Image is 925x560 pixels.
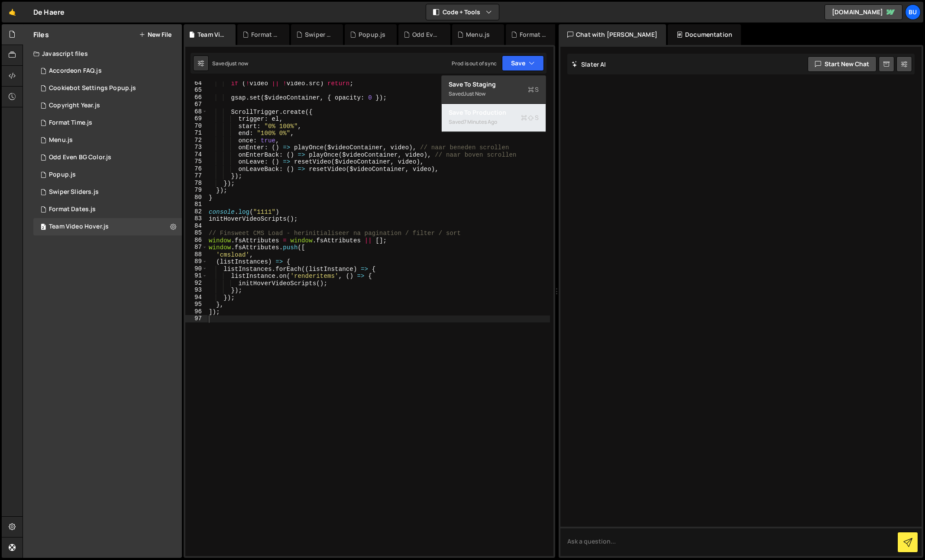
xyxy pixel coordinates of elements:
div: 67 [185,101,207,108]
div: Javascript files [23,45,182,62]
div: Menu.js [466,30,490,39]
div: 65 [185,87,207,94]
div: 72 [185,137,207,144]
div: 89 [185,258,207,265]
div: Save to Staging [449,80,539,89]
button: New File [139,31,171,38]
div: Format Time.js [49,119,92,127]
span: S [528,85,539,94]
div: 90 [185,265,207,273]
div: Copyright Year.js [49,102,100,109]
div: 17043/46851.js [33,183,185,201]
div: 64 [185,80,207,87]
div: 77 [185,172,207,180]
div: 17043/46861.js [33,218,185,235]
div: 71 [185,129,207,137]
div: 91 [185,272,207,280]
div: Format Dates.js [251,30,279,39]
div: 78 [185,180,207,187]
a: Bu [905,4,921,20]
div: Chat with [PERSON_NAME] [559,24,666,45]
div: 97 [185,315,207,322]
div: 17043/46857.js [33,62,185,80]
div: Menu.js [49,136,73,144]
div: 87 [185,244,207,251]
div: 17043/46854.js [33,201,185,218]
div: 94 [185,294,207,301]
div: 74 [185,151,207,158]
div: Odd Even BG Color.js [49,154,111,161]
div: Swiper Sliders.js [305,30,333,39]
div: 17043/46858.js [33,149,185,166]
div: De Haere [33,7,65,17]
div: 96 [185,308,207,315]
div: Team Video Hover.js [49,223,109,231]
h2: Files [33,30,49,39]
div: Accordeon FAQ.js [49,67,102,75]
div: 84 [185,222,207,230]
span: S [521,113,539,122]
button: Save to ProductionS Saved7 minutes ago [442,104,546,132]
button: Code + Tools [426,4,499,20]
div: 79 [185,187,207,194]
div: 17043/46855.js [33,114,185,132]
div: 92 [185,280,207,287]
div: 17043/46852.js [33,166,185,183]
div: 88 [185,251,207,258]
div: 66 [185,94,207,101]
a: 🤙 [2,2,23,23]
div: 75 [185,158,207,165]
div: 70 [185,122,207,130]
div: 83 [185,215,207,222]
div: 17043/46859.js [33,132,185,149]
div: Odd Even BG Color.js [412,30,440,39]
div: Saved [212,60,248,67]
button: Start new chat [808,56,876,72]
div: 82 [185,208,207,216]
div: Format Time.js [520,30,547,39]
div: just now [228,60,248,67]
div: Save to Production [449,108,539,117]
div: Popup.js [359,30,385,39]
span: 2 [41,224,46,231]
div: 80 [185,194,207,201]
div: 76 [185,165,207,173]
button: Save [502,55,544,71]
div: 69 [185,115,207,122]
div: Prod is out of sync [452,60,497,67]
div: Cookiebot Settings Popup.js [49,84,136,92]
div: 68 [185,108,207,116]
div: 73 [185,144,207,151]
a: [DOMAIN_NAME] [825,4,902,20]
div: 17043/46856.js [33,97,185,114]
div: 7 minutes ago [464,118,497,126]
div: Saved [449,117,539,127]
button: Save to StagingS Savedjust now [442,76,546,104]
h2: Slater AI [572,60,606,68]
div: Team Video Hover.js [197,30,225,39]
div: Documentation [668,24,741,45]
div: Popup.js [49,171,76,179]
div: 17043/46853.js [33,80,185,97]
div: 81 [185,201,207,208]
div: 93 [185,286,207,294]
div: 86 [185,237,207,244]
div: 95 [185,301,207,308]
div: Format Dates.js [49,206,96,213]
div: Swiper Sliders.js [49,188,99,196]
div: 85 [185,229,207,237]
div: Saved [449,89,539,99]
div: just now [464,90,485,97]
